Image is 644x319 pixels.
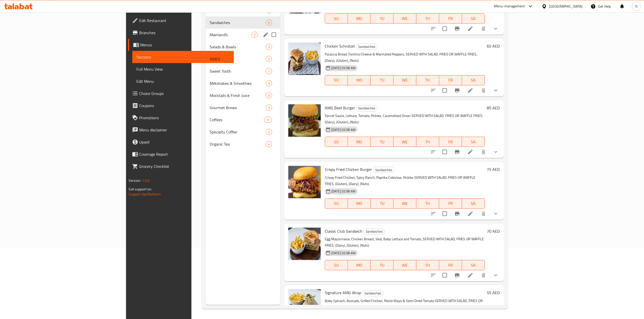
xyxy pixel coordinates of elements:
[327,15,346,22] span: SU
[210,80,266,86] span: Milkshakes & Smoothies
[451,23,463,35] button: Branch-specific-item
[266,93,272,98] span: 3
[371,13,393,24] button: TU
[356,44,377,50] span: Sandwiches
[266,68,272,74] div: items
[464,76,483,84] span: SA
[416,260,439,270] button: TH
[266,130,272,134] span: 2
[206,16,280,29] div: Sandwiches6
[140,42,229,48] span: Menus
[439,13,462,24] button: FR
[350,76,369,84] span: MO
[139,17,229,24] span: Edit Restaurant
[129,186,152,192] span: Get support on:
[132,63,234,75] a: Full Menu View
[327,262,346,269] span: SU
[356,44,378,50] div: Sandwiches
[373,262,391,269] span: TU
[206,126,280,138] div: Specialty Coffee2
[493,272,499,278] svg: Show Choices
[350,200,369,207] span: MO
[418,262,437,269] span: TH
[418,76,437,84] span: TH
[490,84,502,96] button: show more
[490,269,502,281] button: show more
[266,57,272,62] span: 2
[350,262,369,269] span: MO
[327,76,346,84] span: SU
[487,228,500,235] h6: 70 AED
[325,75,348,85] button: SU
[210,32,252,38] span: Mainland's
[348,260,371,270] button: MO
[329,66,357,70] span: [DATE] 02:58 AM
[371,198,393,209] button: TU
[129,177,141,184] span: Version:
[142,177,150,184] span: 1.0.0
[396,76,414,84] span: WE
[464,15,483,22] span: SA
[128,112,234,124] a: Promotions
[206,65,280,77] div: Sweet Tooth1
[325,166,372,173] span: Crispy Fried Chicken Burger
[487,43,500,50] h6: 65 AED
[549,4,582,9] div: [GEOGRAPHIC_DATA]
[416,137,439,147] button: TH
[451,84,463,96] button: Branch-specific-item
[373,167,395,173] div: Sandwiches
[348,13,371,24] button: MO
[206,41,280,53] div: Salads & Bowls3
[206,138,280,150] div: Organic Tea4
[371,137,393,147] button: TU
[439,208,450,219] span: Select to update
[128,148,234,160] a: Coverage Report
[439,147,450,157] span: Select to update
[325,260,348,270] button: SU
[210,129,266,135] span: Specialty Coffee
[210,141,266,147] span: Organic Tea
[441,15,460,22] span: FR
[325,104,355,112] span: AMG Beef Burger
[439,198,462,209] button: FR
[493,149,499,155] svg: Show Choices
[441,76,460,84] span: FR
[427,84,439,96] button: sort-choices
[210,117,264,123] span: Coffees
[136,66,229,72] span: Full Menu View
[325,227,362,235] span: Classic Club Sandwich
[393,13,416,24] button: WE
[210,19,266,26] div: Sandwiches
[464,138,483,146] span: SA
[128,39,234,51] a: Menus
[462,13,485,24] button: SA
[462,198,485,209] button: SA
[439,23,450,34] span: Select to update
[477,84,490,96] button: delete
[477,23,490,35] button: delete
[487,104,500,111] h6: 85 AED
[467,149,473,155] a: Edit menu item
[464,262,483,269] span: SA
[493,26,499,32] svg: Show Choices
[136,78,229,84] span: Edit Menu
[441,200,460,207] span: FR
[364,229,385,234] span: Sandwiches
[416,198,439,209] button: TH
[266,129,272,135] div: items
[467,87,473,93] a: Edit menu item
[371,75,393,85] button: TU
[494,3,525,9] div: Menu-management
[418,138,437,146] span: TH
[477,146,490,158] button: delete
[490,23,502,35] button: show more
[373,76,391,84] span: TU
[210,92,266,98] span: Mocktails & Fresh Juice
[325,289,361,296] span: Signature AMG Wrap
[427,269,439,281] button: sort-choices
[348,198,371,209] button: MO
[493,87,499,93] svg: Show Choices
[206,2,280,152] nav: Menu sections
